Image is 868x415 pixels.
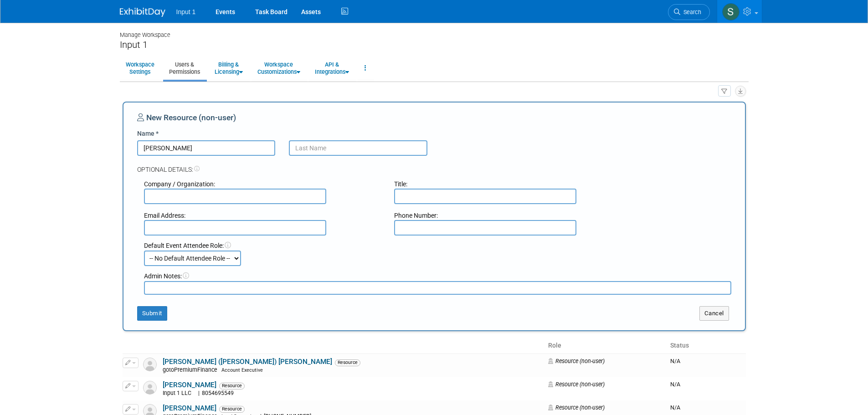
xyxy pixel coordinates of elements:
a: Billing &Licensing [209,57,249,79]
span: N/A [670,381,680,388]
a: Search [668,4,710,20]
span: Input 1 [176,8,196,15]
div: Default Event Attendee Role: [144,241,731,250]
span: 8054695549 [200,390,236,396]
div: New Resource (non-user) [137,112,731,129]
span: Resource [219,406,245,412]
a: [PERSON_NAME] [163,381,216,389]
a: API &Integrations [309,57,355,79]
img: Susan Stout [722,3,740,20]
span: Input 1 LLC [163,390,194,396]
span: Resource (non-user) [548,358,605,364]
th: Status [667,338,745,354]
button: Cancel [699,306,729,321]
span: | [198,390,200,396]
input: First Name [137,140,276,156]
span: N/A [670,358,680,364]
img: Resource [143,381,157,395]
input: Last Name [289,140,427,156]
div: Title: [394,179,631,189]
a: Users &Permissions [163,57,206,79]
img: Resource [143,358,157,371]
div: Manage Workspace [120,23,749,39]
a: WorkspaceCustomizations [252,57,306,79]
a: [PERSON_NAME] ([PERSON_NAME]) [PERSON_NAME] [163,358,332,366]
span: gotoPremiumFinance [163,367,220,373]
span: Search [680,9,701,15]
label: Name * [137,129,159,138]
div: Input 1 [120,39,749,51]
div: Phone Number: [394,211,631,220]
span: Resource [219,383,245,389]
div: Admin Notes: [144,272,731,281]
span: Resource [335,359,360,366]
div: Company / Organization: [144,179,381,189]
a: WorkspaceSettings [120,57,160,79]
div: Email Address: [144,211,381,220]
button: Submit [137,306,167,321]
span: Resource (non-user) [548,381,605,388]
span: Account Executive [221,367,263,373]
th: Role [544,338,667,354]
span: N/A [670,404,680,411]
div: Optional Details: [137,156,731,174]
span: Resource (non-user) [548,404,605,411]
img: ExhibitDay [120,8,165,17]
a: [PERSON_NAME] [163,404,216,412]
